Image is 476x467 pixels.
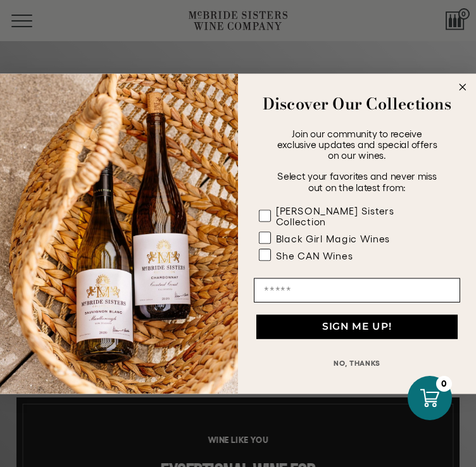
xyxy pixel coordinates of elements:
button: NO, THANKS [254,351,460,376]
strong: Discover Our Collections [263,92,452,116]
div: [PERSON_NAME] Sisters Collection [276,205,436,227]
input: Email [254,278,460,302]
button: Close dialog [455,80,470,94]
div: Black Girl Magic Wines [276,233,390,244]
span: Join our community to receive exclusive updates and special offers on our wines. [277,128,437,161]
div: 0 [436,376,452,392]
div: She CAN Wines [276,250,353,261]
span: Select your favorites and never miss out on the latest from: [277,170,437,192]
button: SIGN ME UP! [256,314,458,339]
